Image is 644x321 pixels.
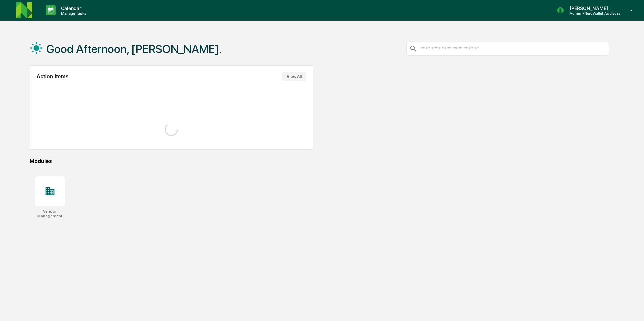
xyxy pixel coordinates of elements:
[35,209,65,218] div: Vendor Management
[564,5,620,11] p: [PERSON_NAME]
[37,74,69,80] h2: Action Items
[56,11,90,16] p: Manage Tasks
[56,5,90,11] p: Calendar
[16,2,32,18] img: logo
[46,42,222,56] h1: Good Afternoon, [PERSON_NAME].
[564,11,620,16] p: Admin • NerdWallet Advisors
[30,158,609,164] div: Modules
[282,72,306,81] button: View All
